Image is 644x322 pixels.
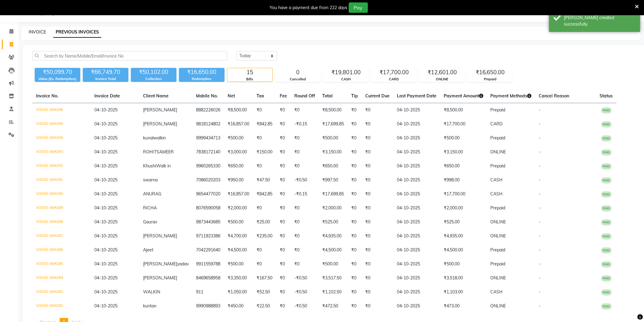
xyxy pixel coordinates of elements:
[224,173,253,187] td: ₹950.00
[349,2,368,13] button: Pay
[393,187,440,201] td: 04-10-2025
[224,145,253,159] td: ₹3,000.00
[539,275,541,281] span: -
[276,229,291,243] td: ₹0
[440,103,487,117] td: ₹8,500.00
[440,271,487,285] td: ₹3,518.00
[491,303,506,309] span: ONLINE
[131,76,177,82] div: Collection
[393,201,440,215] td: 04-10-2025
[601,219,612,226] span: PAID
[348,159,362,173] td: ₹0
[276,145,291,159] td: ₹0
[372,77,417,82] div: CARD
[192,131,224,145] td: 9999434713
[192,243,224,257] td: 7042291640
[143,219,157,225] span: Gaurav
[192,285,224,299] td: 911
[362,201,393,215] td: ₹0
[143,93,169,99] span: Client Name
[291,257,319,271] td: ₹0
[539,191,541,197] span: -
[253,131,276,145] td: ₹0
[143,149,156,155] span: ROHIT
[362,257,393,271] td: ₹0
[94,135,117,141] span: 04-10-2025
[348,299,362,313] td: ₹0
[143,191,161,197] span: ANURAG
[601,121,612,128] span: PAID
[440,159,487,173] td: ₹650.00
[143,135,153,141] span: kunal
[192,103,224,117] td: 8882226026
[94,107,117,113] span: 04-10-2025
[224,201,253,215] td: ₹2,000.00
[362,159,393,173] td: ₹0
[372,68,417,77] div: ₹17,700.00
[32,243,91,257] td: V/2025-26/4286
[362,187,393,201] td: ₹0
[319,299,348,313] td: ₹472.50
[32,117,91,131] td: V/2025-26/4295
[491,219,506,225] span: ONLINE
[270,5,348,11] div: You have a payment due from 222 days
[319,229,348,243] td: ₹4,935.00
[491,107,506,113] span: Prepaid
[420,77,465,82] div: ONLINE
[324,68,369,77] div: ₹19,801.00
[94,247,117,253] span: 04-10-2025
[468,77,513,82] div: Prepaid
[94,233,117,239] span: 04-10-2025
[32,257,91,271] td: V/2025-26/4285
[253,299,276,313] td: ₹22.50
[257,93,264,99] span: Tax
[83,76,128,82] div: Invoice Total
[601,149,612,156] span: PAID
[539,107,541,113] span: -
[348,145,362,159] td: ₹0
[393,257,440,271] td: 04-10-2025
[491,135,506,141] span: Prepaid
[143,247,153,253] span: Ajeet
[224,257,253,271] td: ₹500.00
[362,173,393,187] td: ₹0
[227,77,272,82] div: Bills
[253,145,276,159] td: ₹150.00
[143,177,158,183] span: swarna
[440,285,487,299] td: ₹1,103.00
[393,103,440,117] td: 04-10-2025
[291,271,319,285] td: -₹0.50
[32,145,91,159] td: V/2025-26/4293
[393,229,440,243] td: 04-10-2025
[348,285,362,299] td: ₹0
[192,159,224,173] td: 9960265330
[539,303,541,309] span: -
[491,289,503,295] span: CASH
[601,233,612,240] span: PAID
[196,93,218,99] span: Mobile No.
[192,117,224,131] td: 9818124802
[393,159,440,173] td: 04-10-2025
[319,257,348,271] td: ₹500.00
[275,77,320,82] div: Cancelled
[319,187,348,201] td: ₹17,699.85
[253,229,276,243] td: ₹235.00
[319,117,348,131] td: ₹17,699.85
[280,93,287,99] span: Fee
[348,215,362,229] td: ₹0
[192,201,224,215] td: 8076590058
[143,289,156,295] span: WALK
[94,149,117,155] span: 04-10-2025
[601,163,612,170] span: PAID
[393,285,440,299] td: 04-10-2025
[143,303,156,309] span: kuntan
[319,243,348,257] td: ₹4,500.00
[362,117,393,131] td: ₹0
[491,205,506,211] span: Prepaid
[224,215,253,229] td: ₹500.00
[156,163,171,169] span: Walk in
[291,159,319,173] td: ₹0
[291,117,319,131] td: -₹0.15
[32,51,227,61] input: Search by Name/Mobile/Email/Invoice No
[192,299,224,313] td: 9990988893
